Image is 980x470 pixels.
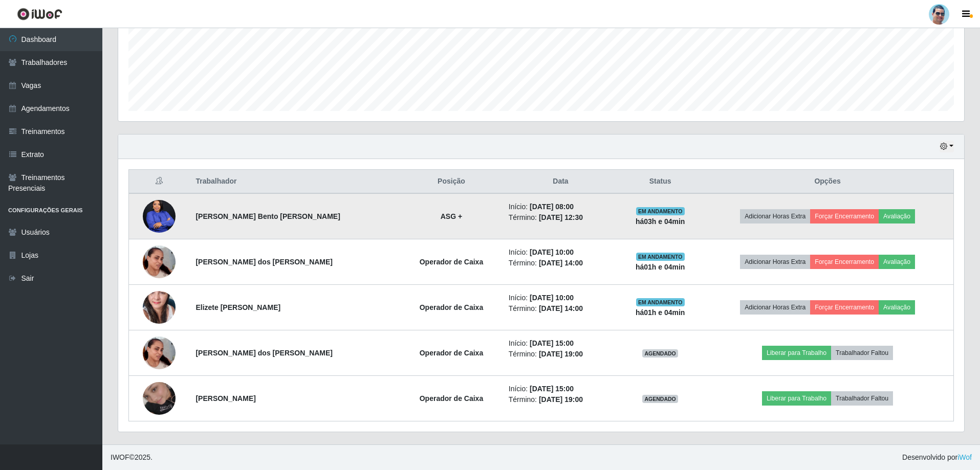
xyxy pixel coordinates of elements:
[503,170,619,194] th: Data
[509,338,613,349] li: Início:
[810,209,879,223] button: Forçar Encerramento
[420,303,484,311] strong: Operador de Caixa
[636,253,685,261] span: EM ANDAMENTO
[740,255,810,269] button: Adicionar Horas Extra
[143,324,176,382] img: 1757719645917.jpeg
[195,258,333,266] strong: [PERSON_NAME] dos [PERSON_NAME]
[400,170,503,194] th: Posição
[740,209,810,223] button: Adicionar Horas Extra
[879,209,915,223] button: Avaliação
[530,294,574,302] time: [DATE] 10:00
[195,394,255,402] strong: [PERSON_NAME]
[636,263,685,271] strong: há 01 h e 04 min
[642,349,678,357] span: AGENDADO
[810,300,879,315] button: Forçar Encerramento
[902,452,972,463] span: Desenvolvido por
[509,384,613,394] li: Início:
[810,255,879,269] button: Forçar Encerramento
[509,303,613,314] li: Término:
[143,369,176,428] img: 1745793210220.jpeg
[530,203,574,211] time: [DATE] 08:00
[957,453,972,461] a: iWof
[509,349,613,360] li: Término:
[539,213,583,221] time: [DATE] 12:30
[509,293,613,303] li: Início:
[530,248,574,256] time: [DATE] 10:00
[539,259,583,267] time: [DATE] 14:00
[530,339,574,347] time: [DATE] 15:00
[195,303,280,311] strong: Elizete [PERSON_NAME]
[539,395,583,404] time: [DATE] 19:00
[762,346,831,360] button: Liberar para Trabalho
[111,453,129,461] span: IWOF
[111,452,153,463] span: © 2025 .
[636,298,685,306] span: EM ANDAMENTO
[441,212,462,220] strong: ASG +
[420,258,484,266] strong: Operador de Caixa
[189,170,400,194] th: Trabalhador
[143,273,176,342] img: 1703538078729.jpeg
[831,346,893,360] button: Trabalhador Faltou
[636,207,685,215] span: EM ANDAMENTO
[509,247,613,258] li: Início:
[879,255,915,269] button: Avaliação
[879,300,915,315] button: Avaliação
[509,394,613,405] li: Término:
[642,395,678,403] span: AGENDADO
[831,391,893,406] button: Trabalhador Faltou
[702,170,953,194] th: Opções
[509,212,613,223] li: Término:
[619,170,702,194] th: Status
[420,349,484,357] strong: Operador de Caixa
[740,300,810,315] button: Adicionar Horas Extra
[195,212,340,220] strong: [PERSON_NAME] Bento [PERSON_NAME]
[530,385,574,393] time: [DATE] 15:00
[539,350,583,358] time: [DATE] 19:00
[539,304,583,312] time: [DATE] 14:00
[195,349,333,357] strong: [PERSON_NAME] dos [PERSON_NAME]
[143,233,176,291] img: 1757719645917.jpeg
[143,196,176,237] img: 1741977061779.jpeg
[509,202,613,212] li: Início:
[636,217,685,226] strong: há 03 h e 04 min
[509,258,613,268] li: Término:
[636,308,685,317] strong: há 01 h e 04 min
[17,8,62,20] img: CoreUI Logo
[762,391,831,406] button: Liberar para Trabalho
[420,394,484,402] strong: Operador de Caixa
